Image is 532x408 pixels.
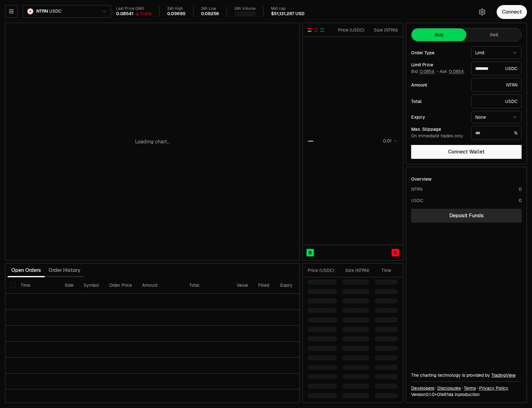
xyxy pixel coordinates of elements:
[411,69,438,75] span: Bid -
[308,267,337,273] div: Price ( USDC )
[370,27,398,33] div: Size ( NTRN )
[411,385,434,391] a: Developers
[137,277,184,294] th: Amount
[440,69,464,75] span: Ask
[307,27,312,33] button: Show Buy and Sell Orders
[466,28,521,41] button: Sell
[135,138,170,146] p: Loading chart...
[411,176,432,182] div: Overview
[79,277,104,294] th: Symbol
[471,46,522,59] button: Limit
[479,385,508,391] a: Privacy Policy
[36,9,48,14] span: NTRN
[336,27,364,33] div: Price ( USDC )
[437,385,461,391] a: Disclosures
[411,372,522,378] div: The charting technology is provided by
[167,11,186,17] div: 0.09695
[411,127,466,131] div: Max. Slippage
[411,197,423,204] div: USDC
[167,6,186,11] div: 24h High
[60,277,79,294] th: Side
[116,11,133,17] div: 0.08541
[437,392,453,397] span: 01e61daf88515c477b37a0f01dd243adb311fd67
[471,78,522,92] div: NTRN
[140,11,152,16] div: 11.51%
[519,186,522,192] div: 0
[201,6,219,11] div: 24h Low
[411,63,466,67] div: Limit Price
[411,83,466,87] div: Amount
[271,11,304,17] div: $51,131,267 USD
[27,9,33,14] img: NTRN Logo
[448,69,464,74] button: 0.0854
[309,249,312,256] span: B
[419,69,435,74] button: 0.0854
[411,115,466,119] div: Expiry
[232,277,253,294] th: Value
[471,126,522,140] div: %
[184,277,232,294] th: Total
[471,111,522,123] button: None
[116,6,152,11] div: Last Price (24h)
[104,277,137,294] th: Order Price
[497,5,527,19] button: Connect
[411,133,466,139] div: On immediate trades only
[411,51,466,55] div: Order Type
[491,372,516,378] a: TradingView
[201,11,219,17] div: 0.08256
[253,277,275,294] th: Filled
[411,209,522,223] a: Deposit Funds
[411,145,522,159] button: Connect Wallet
[394,249,397,256] span: S
[519,197,522,204] div: 0
[45,264,84,277] button: Order History
[381,137,398,145] button: 0.01
[411,391,522,398] div: Version 0.1.0 + in production
[464,385,476,391] a: Terms
[471,62,522,75] div: USDC
[342,267,369,273] div: Size ( NTRN )
[308,136,313,145] div: —
[234,6,256,11] div: 24h Volume
[8,264,45,277] button: Open Orders
[411,186,423,192] div: NTRN
[411,99,466,104] div: Total
[271,6,304,11] div: Mkt cap
[320,27,325,33] button: Show Buy Orders Only
[313,27,318,33] button: Show Sell Orders Only
[10,283,15,288] button: Select all
[275,277,318,294] th: Expiry
[471,94,522,108] div: USDC
[49,9,61,14] span: USDC
[15,277,60,294] th: Time
[411,28,466,41] button: Buy
[375,267,391,273] div: Time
